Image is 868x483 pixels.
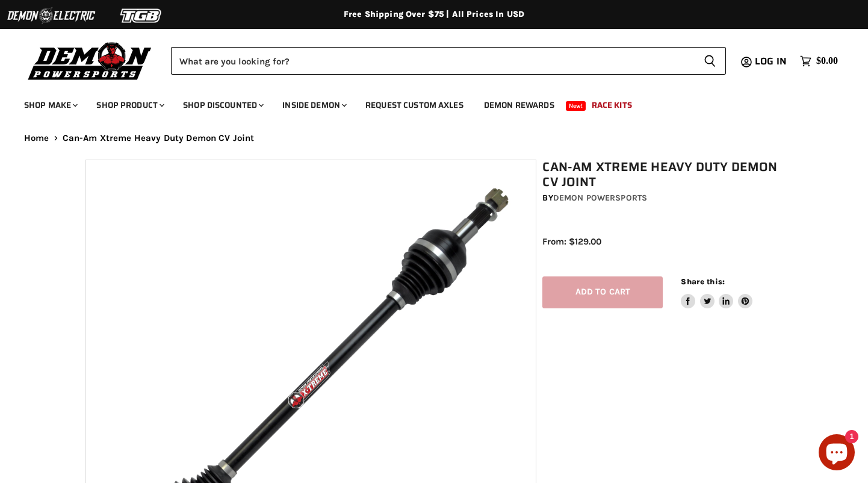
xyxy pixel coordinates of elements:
a: Shop Discounted [174,93,271,117]
a: $0.00 [794,52,844,70]
span: Share this: [681,277,724,286]
div: by [542,192,789,205]
span: Can-Am Xtreme Heavy Duty Demon CV Joint [63,133,255,143]
a: Inside Demon [273,93,354,117]
ul: Main menu [15,88,835,117]
a: Demon Rewards [475,93,563,117]
span: From: $129.00 [542,236,601,247]
img: Demon Powersports [24,39,156,82]
button: Search [694,47,726,75]
a: Shop Make [15,93,85,117]
span: New! [566,101,586,111]
img: Demon Electric Logo 2 [6,4,96,27]
a: Shop Product [87,93,172,117]
form: Product [171,47,726,75]
span: Log in [755,54,787,69]
span: $0.00 [816,55,838,67]
a: Home [24,133,49,143]
a: Demon Powersports [553,193,647,203]
a: Race Kits [583,93,641,117]
inbox-online-store-chat: Shopify online store chat [815,434,858,473]
input: Search [171,47,694,75]
a: Request Custom Axles [356,93,473,117]
h1: Can-Am Xtreme Heavy Duty Demon CV Joint [542,160,789,190]
a: Log in [749,56,794,67]
img: TGB Logo 2 [96,4,187,27]
aside: Share this: [681,276,752,308]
